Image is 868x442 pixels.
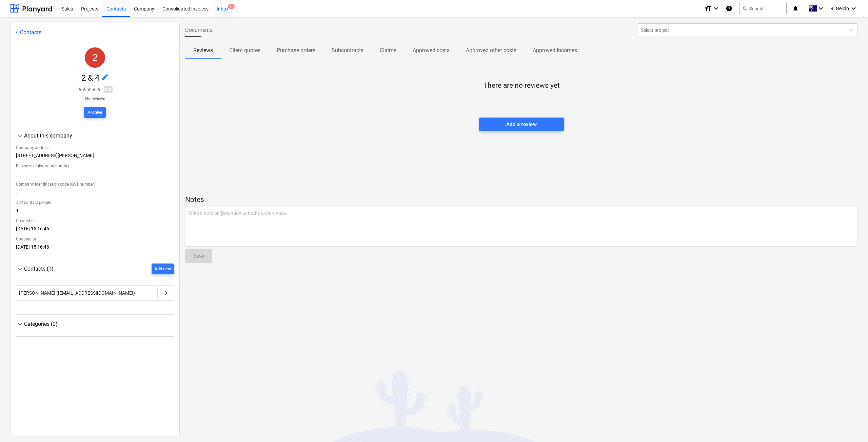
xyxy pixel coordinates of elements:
button: Search [739,3,787,14]
div: # of contact people [16,197,174,208]
i: notifications [792,4,799,13]
div: [DATE] 15:16:46 [16,244,174,252]
a: < Contacts [16,29,41,36]
span: keyboard_arrow_down [16,265,24,273]
div: Categories (0) [16,320,174,328]
iframe: Chat Widget [834,409,868,442]
p: Client quotes [229,46,260,55]
div: Business registration number [16,161,174,171]
div: About this company [24,132,174,139]
p: Reviews [193,46,213,55]
p: Approved other costs [466,46,516,55]
div: Updated at [16,234,174,244]
span: ★ [92,85,96,93]
p: Approved costs [413,46,450,55]
div: Contacts (1)Add new [16,264,174,274]
div: About this company [16,132,174,140]
button: Add new [152,264,174,274]
span: search [742,6,748,11]
i: keyboard_arrow_down [712,4,720,13]
span: Documents [185,26,213,34]
span: Contacts (1) [24,266,54,272]
span: R. Gelido [830,6,849,11]
span: 9+ [228,4,235,9]
div: About this company [16,140,174,252]
span: ★ [87,85,92,93]
div: Created at [16,216,174,226]
span: 2 & 4 [81,73,101,83]
div: Categories (0) [24,321,174,327]
span: ★ [96,85,101,93]
div: - [16,171,174,179]
div: 1 [16,208,174,216]
button: Archive [84,107,106,118]
i: Knowledge base [726,4,732,13]
span: 0.0 [104,86,113,93]
i: format_size [704,4,712,13]
p: Claims [380,46,396,55]
div: Categories (0) [16,328,174,331]
div: 2 [85,47,105,68]
span: 2 [92,52,98,63]
div: [DATE] 15:16:46 [16,226,174,234]
p: Approved Incomes [533,46,577,55]
span: keyboard_arrow_down [16,132,24,140]
div: Company Identification code (GST number) [16,179,174,189]
i: keyboard_arrow_down [850,4,858,13]
div: Add a review [506,120,537,129]
div: Archive [87,109,102,117]
p: No reviews [77,96,113,102]
p: Subcontracts [332,46,363,55]
span: ★ [77,85,82,93]
div: Contacts (1)Add new [16,274,174,309]
span: ★ [82,85,87,93]
i: keyboard_arrow_down [817,4,825,13]
div: - [16,189,174,197]
div: [STREET_ADDRESS][PERSON_NAME] [16,153,174,161]
button: Add a review [479,118,564,131]
p: Notes [185,195,858,205]
div: [PERSON_NAME] ([EMAIL_ADDRESS][DOMAIN_NAME]) [19,290,135,296]
span: keyboard_arrow_down [16,320,24,328]
p: There are no reviews yet [483,81,560,90]
p: Purchase orders [277,46,315,55]
div: Company address [16,143,174,153]
span: edit [101,73,109,81]
div: Add new [154,265,171,273]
